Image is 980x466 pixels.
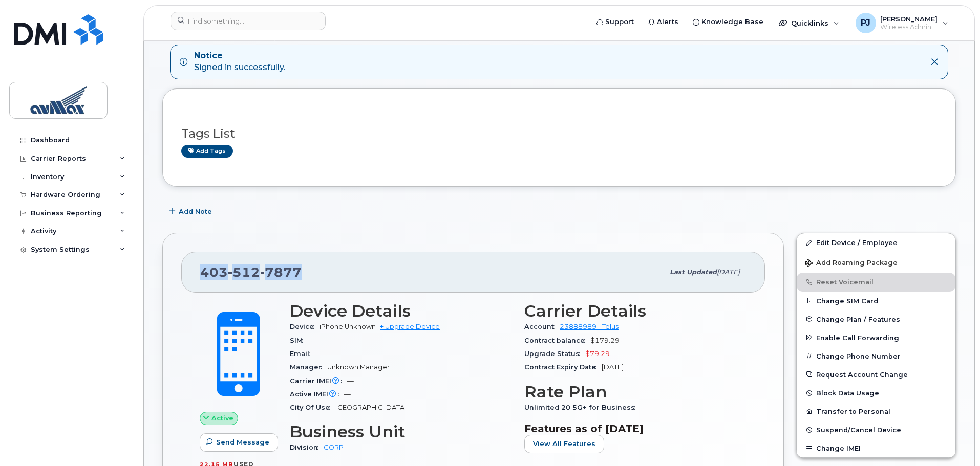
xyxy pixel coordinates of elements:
[861,17,870,29] span: PJ
[797,384,955,402] button: Block Data Usage
[211,413,233,423] span: Active
[816,334,899,341] span: Enable Call Forwarding
[686,12,771,32] a: Knowledge Base
[585,350,610,358] span: $79.29
[797,365,955,384] button: Request Account Change
[533,439,595,449] span: View All Features
[880,15,938,23] span: [PERSON_NAME]
[200,433,278,452] button: Send Message
[590,337,620,344] span: $179.29
[524,423,747,435] h3: Features as of [DATE]
[171,12,326,30] input: Find something...
[290,404,335,411] span: City Of Use
[179,207,212,216] span: Add Note
[797,402,955,420] button: Transfer to Personal
[670,268,717,276] span: Last updated
[524,435,604,453] button: View All Features
[162,202,221,220] button: Add Note
[797,292,955,310] button: Change SIM Card
[290,302,512,320] h3: Device Details
[524,363,602,371] span: Contract Expiry Date
[290,363,327,371] span: Manager
[848,13,955,33] div: Philip Jao
[200,264,302,280] span: 403
[319,323,376,330] span: iPhone Unknown
[791,19,828,27] span: Quicklinks
[524,337,590,344] span: Contract balance
[216,437,269,447] span: Send Message
[315,350,322,358] span: —
[194,50,285,74] div: Signed in successfully.
[524,302,747,320] h3: Carrier Details
[560,323,619,330] a: 23888989 - Telus
[308,337,315,344] span: —
[797,439,955,457] button: Change IMEI
[524,323,560,330] span: Account
[181,127,937,140] h3: Tags List
[797,328,955,347] button: Enable Call Forwarding
[290,423,512,441] h3: Business Unit
[290,350,315,358] span: Email
[797,310,955,328] button: Change Plan / Features
[290,323,319,330] span: Device
[347,377,354,385] span: —
[260,264,302,280] span: 7877
[816,426,901,434] span: Suspend/Cancel Device
[589,12,641,32] a: Support
[228,264,260,280] span: 512
[797,273,955,291] button: Reset Voicemail
[657,17,678,27] span: Alerts
[524,350,585,358] span: Upgrade Status
[335,404,407,411] span: [GEOGRAPHIC_DATA]
[805,259,898,269] span: Add Roaming Package
[797,233,955,252] a: Edit Device / Employee
[602,363,624,371] span: [DATE]
[816,315,900,323] span: Change Plan / Features
[290,337,308,344] span: SIM
[324,443,344,451] a: CORP
[524,383,747,401] h3: Rate Plan
[181,145,233,158] a: Add tags
[772,13,846,33] div: Quicklinks
[717,268,740,276] span: [DATE]
[290,377,347,385] span: Carrier IMEI
[797,420,955,439] button: Suspend/Cancel Device
[194,50,285,62] strong: Notice
[290,443,324,451] span: Division
[605,17,634,27] span: Support
[290,390,344,398] span: Active IMEI
[797,347,955,365] button: Change Phone Number
[701,17,763,27] span: Knowledge Base
[524,404,641,411] span: Unlimited 20 5G+ for Business
[380,323,440,330] a: + Upgrade Device
[327,363,390,371] span: Unknown Manager
[797,252,955,273] button: Add Roaming Package
[880,23,938,31] span: Wireless Admin
[641,12,686,32] a: Alerts
[344,390,351,398] span: —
